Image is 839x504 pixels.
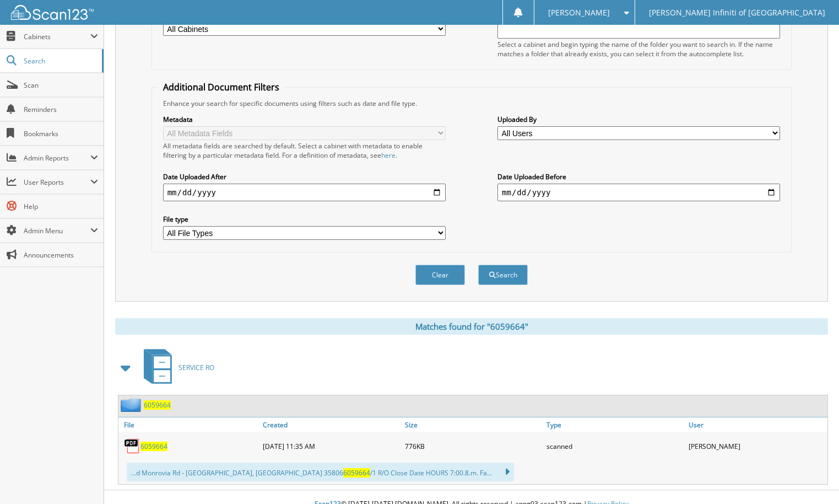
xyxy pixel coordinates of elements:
label: File type [163,215,446,224]
a: Type [544,417,685,432]
input: end [497,184,780,201]
img: folder2.png [121,398,144,412]
div: Select a cabinet and begin typing the name of the folder you want to search in. If the name match... [497,40,780,58]
span: Admin Reports [24,153,90,163]
input: start [163,184,446,201]
div: 776KB [402,435,544,457]
span: Search [24,56,96,66]
span: Cabinets [24,32,90,41]
span: Admin Menu [24,226,90,235]
div: Matches found for "6059664" [115,318,828,335]
iframe: Chat Widget [784,451,839,504]
a: SERVICE RO [137,346,214,389]
a: here [381,151,396,160]
a: Size [402,417,544,432]
legend: Additional Document Filters [158,81,285,93]
div: Enhance your search for specific documents using filters such as date and file type. [158,99,786,108]
a: Created [260,417,402,432]
a: User [686,417,827,432]
span: SERVICE RO [178,363,214,372]
label: Date Uploaded After [163,172,446,181]
div: ...d Monrovia Rd - [GEOGRAPHIC_DATA], [GEOGRAPHIC_DATA] 35806 /1 R/O Close Date HOURS 7:00.8.m. F... [127,463,514,481]
span: Reminders [24,105,98,114]
label: Uploaded By [497,115,780,124]
div: [PERSON_NAME] [686,435,827,457]
a: 6059664 [144,400,171,410]
img: scan123-logo-white.svg [11,5,94,20]
a: 6059664 [140,442,167,451]
img: PDF.png [124,438,140,454]
span: User Reports [24,178,90,187]
div: All metadata fields are searched by default. Select a cabinet with metadata to enable filtering b... [163,141,446,160]
a: File [118,417,260,432]
span: Announcements [24,250,98,260]
span: Help [24,202,98,211]
div: [DATE] 11:35 AM [260,435,402,457]
label: Date Uploaded Before [497,172,780,181]
span: [PERSON_NAME] [548,9,610,16]
span: 6059664 [343,468,370,478]
span: [PERSON_NAME] Infiniti of [GEOGRAPHIC_DATA] [649,9,825,16]
button: Clear [415,265,465,285]
span: Bookmarks [24,129,98,138]
span: Scan [24,81,98,90]
label: Metadata [163,115,446,124]
button: Search [478,265,528,285]
div: scanned [544,435,685,457]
